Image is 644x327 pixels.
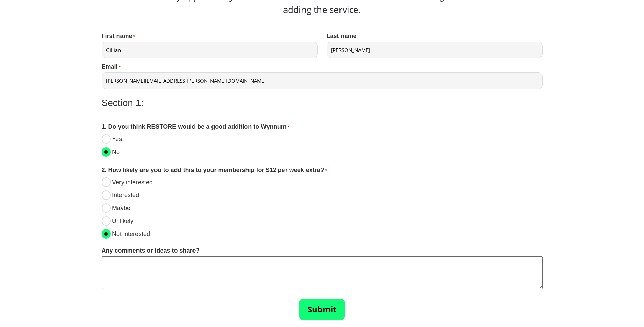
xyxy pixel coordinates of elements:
[102,247,200,254] label: Any comments or ideas to share?
[112,192,139,198] label: Interested
[112,231,150,237] label: Not interested
[112,136,122,142] label: Yes
[102,122,290,132] legend: 1. Do you think RESTORE would be a good addition to Wynnum
[102,64,121,70] label: Email
[299,299,345,320] input: Submit
[327,33,357,39] label: Last name
[102,97,537,109] h3: Section 1:
[112,218,133,224] label: Unlikely
[102,33,135,39] label: First name
[102,166,327,175] legend: 2. How likely are you to add this to your membership for $12 per week extra?
[112,149,120,155] label: No
[112,179,153,185] label: Very interested
[112,205,130,211] label: Maybe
